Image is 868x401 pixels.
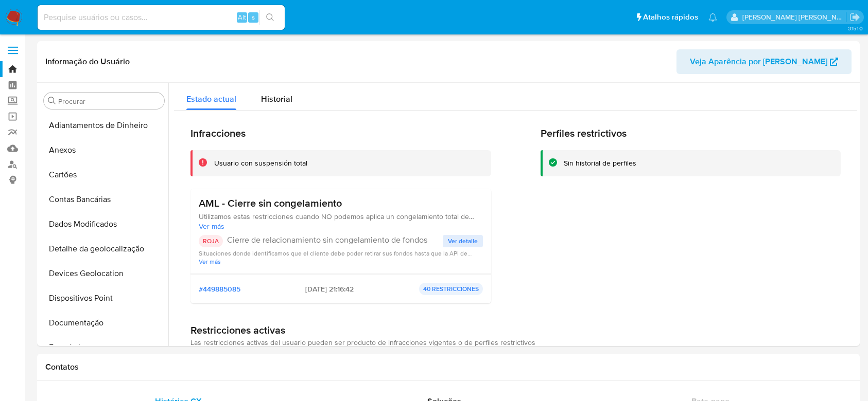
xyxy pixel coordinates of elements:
[45,362,852,372] h1: Contatos
[40,113,168,138] button: Adiantamentos de Dinheiro
[676,49,852,74] button: Veja Aparência por [PERSON_NAME]
[40,335,168,360] button: Empréstimos
[252,12,255,22] span: s
[40,138,168,162] button: Anexos
[40,187,168,212] button: Contas Bancárias
[643,12,698,23] span: Atalhos rápidos
[708,13,717,22] a: Notificações
[38,11,285,24] input: Pesquise usuários ou casos...
[48,97,56,105] button: Procurar
[690,49,827,74] span: Veja Aparência por [PERSON_NAME]
[40,311,168,335] button: Documentação
[259,10,281,25] button: search-icon
[238,12,246,22] span: Alt
[45,57,130,67] h1: Informação do Usuário
[40,261,168,286] button: Devices Geolocation
[742,12,846,22] p: lucas.santiago@mercadolivre.com
[849,12,860,23] a: Sair
[40,236,168,261] button: Detalhe da geolocalização
[40,212,168,236] button: Dados Modificados
[58,97,160,106] input: Procurar
[40,162,168,187] button: Cartões
[40,286,168,311] button: Dispositivos Point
